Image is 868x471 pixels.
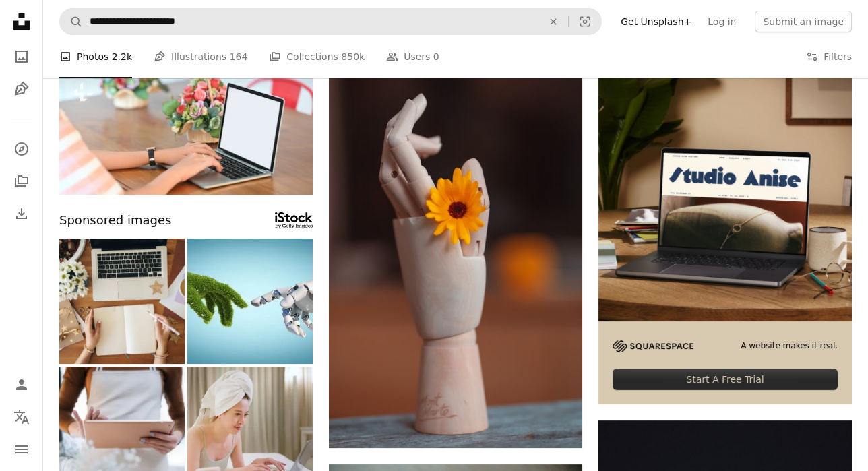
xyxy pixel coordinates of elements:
form: Find visuals sitewide [59,8,602,35]
button: Menu [8,436,35,463]
a: Download History [8,200,35,227]
a: Collections 850k [269,35,365,78]
button: Language [8,404,35,431]
a: Illustrations [8,75,35,102]
button: Filters [806,35,852,78]
button: Search Unsplash [60,9,83,34]
button: Visual search [569,9,601,34]
div: Start A Free Trial [613,369,838,390]
span: 0 [433,49,439,64]
a: Home — Unsplash [8,8,35,38]
a: Collections [8,168,35,195]
button: Clear [538,9,568,34]
span: Sponsored images [59,211,171,230]
span: A website makes it real. [741,340,838,352]
a: Illustrations 164 [154,35,247,78]
a: A website makes it real.Start A Free Trial [598,68,852,404]
img: A beautiful woman is typing on a white blank screen computer laptop at the wooden working desk. [59,68,313,195]
span: 850k [341,49,365,64]
a: a ceramic sculpture of a hand holding a sunflower [329,251,582,263]
span: 164 [230,49,248,64]
img: Nature and technology abstract concept, robot hand and natural hand covered with grass [187,239,313,364]
a: Explore [8,135,35,162]
a: Log in [700,11,744,32]
a: Get Unsplash+ [613,11,700,32]
img: file-1705123271268-c3eaf6a79b21image [598,68,852,321]
a: Photos [8,43,35,70]
a: Users 0 [386,35,439,78]
img: Young woman writing notes and working on a laptop [59,239,185,364]
button: Submit an image [755,11,852,32]
a: A beautiful woman is typing on a white blank screen computer laptop at the wooden working desk. [59,125,313,137]
a: Log in / Sign up [8,371,35,398]
img: a ceramic sculpture of a hand holding a sunflower [329,68,582,448]
img: file-1705255347840-230a6ab5bca9image [613,340,693,352]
